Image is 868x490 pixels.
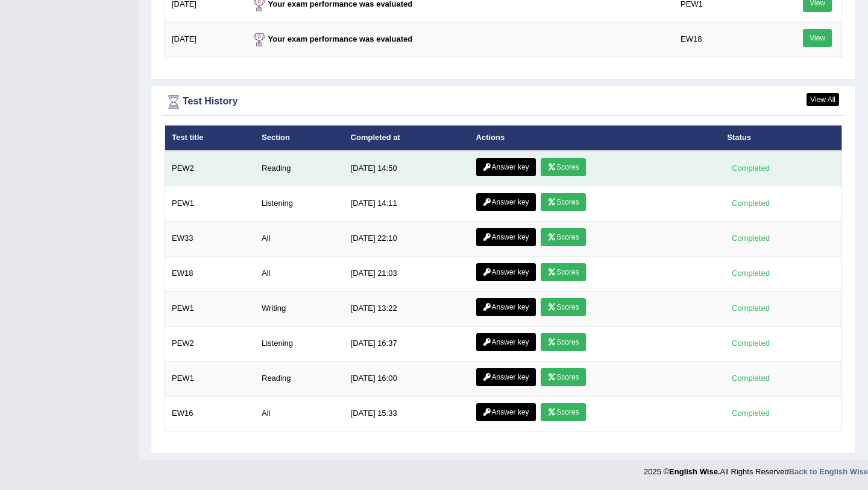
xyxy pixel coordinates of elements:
td: All [255,396,344,431]
div: Test History [165,93,842,111]
a: Answer key [476,228,536,246]
div: Completed [727,197,774,209]
td: [DATE] 13:22 [344,291,470,326]
div: 2025 © All Rights Reserved [644,460,868,477]
a: Answer key [476,193,536,211]
a: Answer key [476,158,536,176]
a: Scores [541,403,585,421]
td: Reading [255,361,344,396]
a: Back to English Wise [789,467,868,476]
a: Answer key [476,298,536,316]
a: Answer key [476,263,536,281]
td: Reading [255,151,344,186]
td: [DATE] 15:33 [344,396,470,431]
td: EW16 [165,396,256,431]
td: [DATE] 22:10 [344,221,470,256]
div: Completed [727,232,774,244]
div: Completed [727,407,774,419]
a: Scores [541,228,585,246]
td: PEW1 [165,186,256,221]
strong: Your exam performance was evaluated [250,34,413,43]
th: Actions [470,126,721,151]
td: EW18 [674,22,769,57]
a: Scores [541,333,585,351]
td: [DATE] 21:03 [344,256,470,291]
a: Scores [541,193,585,211]
a: Scores [541,368,585,386]
a: Scores [541,158,585,176]
a: View All [807,93,839,106]
td: [DATE] 14:50 [344,151,470,186]
strong: English Wise. [669,467,720,476]
a: Answer key [476,333,536,351]
div: Completed [727,302,774,314]
a: Answer key [476,368,536,386]
div: Completed [727,372,774,384]
a: Scores [541,298,585,316]
a: Scores [541,263,585,281]
td: EW33 [165,221,256,256]
div: Completed [727,267,774,279]
div: Completed [727,337,774,349]
td: Listening [255,186,344,221]
a: Answer key [476,403,536,421]
div: Completed [727,162,774,174]
td: Listening [255,326,344,361]
td: [DATE] [165,22,244,57]
td: PEW2 [165,326,256,361]
td: [DATE] 16:00 [344,361,470,396]
a: View [803,29,832,47]
td: All [255,221,344,256]
td: EW18 [165,256,256,291]
td: All [255,256,344,291]
th: Completed at [344,126,470,151]
td: PEW1 [165,361,256,396]
th: Test title [165,126,256,151]
td: [DATE] 14:11 [344,186,470,221]
td: [DATE] 16:37 [344,326,470,361]
td: PEW1 [165,291,256,326]
td: Writing [255,291,344,326]
td: PEW2 [165,151,256,186]
th: Status [720,126,841,151]
th: Section [255,126,344,151]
